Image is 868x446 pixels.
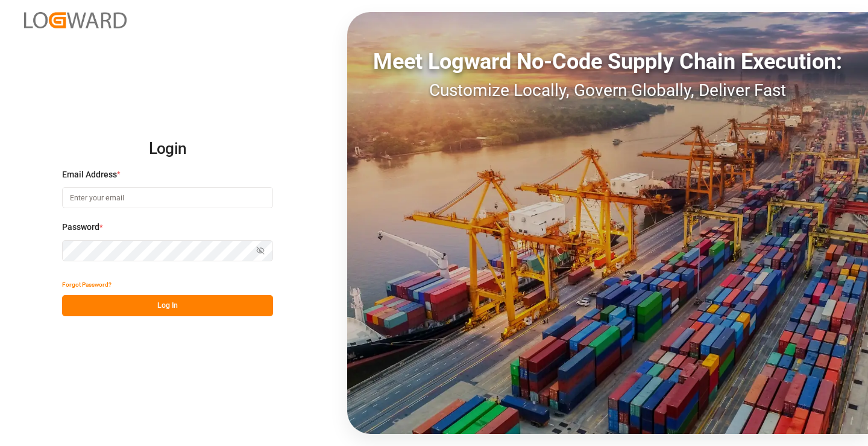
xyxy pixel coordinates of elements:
span: Email Address [62,168,117,181]
input: Enter your email [62,187,273,208]
button: Log In [62,295,273,316]
div: Customize Locally, Govern Globally, Deliver Fast [347,78,868,103]
button: Forgot Password? [62,274,112,295]
img: Logward_new_orange.png [24,12,127,28]
span: Password [62,221,99,234]
h2: Login [62,130,273,168]
div: Meet Logward No-Code Supply Chain Execution: [347,45,868,78]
